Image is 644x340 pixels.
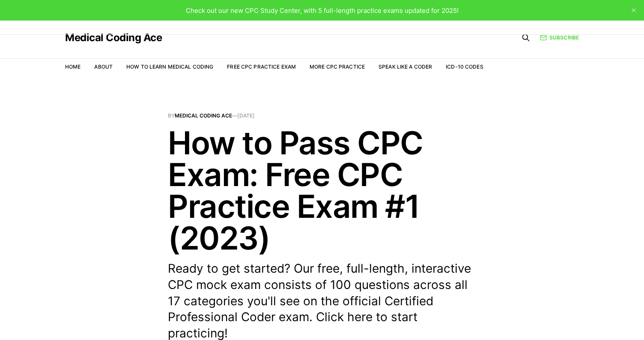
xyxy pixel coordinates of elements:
[94,63,113,70] a: About
[310,63,365,70] a: More CPC Practice
[65,33,162,43] a: Medical Coding Ace
[627,3,641,17] button: close
[540,33,579,42] a: Subscribe
[379,63,432,70] a: Speak Like a Coder
[237,112,255,119] time: [DATE]
[502,298,644,340] iframe: portal-trigger
[168,113,476,118] span: By —
[175,112,232,119] a: Medical Coding Ace
[446,63,483,70] a: ICD-10 Codes
[65,63,80,70] a: Home
[227,63,296,70] a: Free CPC Practice Exam
[186,6,459,15] span: Check out our new CPC Study Center, with 5 full-length practice exams updated for 2025!
[168,127,476,254] h1: How to Pass CPC Exam: Free CPC Practice Exam #1 (2023)
[126,63,213,70] a: How to Learn Medical Coding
